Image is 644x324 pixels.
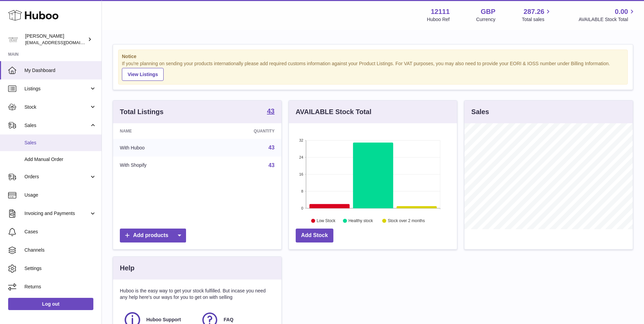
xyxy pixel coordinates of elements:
[120,229,186,242] a: Add products
[269,145,275,150] a: 43
[113,157,204,174] td: With Shopify
[296,229,333,242] a: Add Stock
[301,189,303,193] text: 8
[615,7,628,16] span: 0.00
[122,53,624,60] strong: Notice
[224,317,234,323] span: FAQ
[24,122,89,129] span: Sales
[120,264,134,273] h3: Help
[24,156,96,163] span: Add Manual Order
[267,108,274,114] strong: 43
[388,218,425,223] text: Stock over 2 months
[299,155,303,159] text: 24
[24,284,96,290] span: Returns
[24,210,89,217] span: Invoicing and Payments
[24,67,96,74] span: My Dashboard
[427,16,450,23] div: Huboo Ref
[578,7,636,23] a: 0.00 AVAILABLE Stock Total
[269,162,275,168] a: 43
[146,317,181,323] span: Huboo Support
[24,86,89,92] span: Listings
[471,107,489,116] h3: Sales
[476,16,496,23] div: Currency
[24,192,96,198] span: Usage
[578,16,636,23] span: AVAILABLE Stock Total
[24,104,89,110] span: Stock
[522,7,552,23] a: 287.26 Total sales
[120,107,164,116] h3: Total Listings
[523,7,544,16] span: 287.26
[24,229,96,235] span: Cases
[25,40,100,45] span: [EMAIL_ADDRESS][DOMAIN_NAME]
[299,138,303,142] text: 32
[120,288,275,301] p: Huboo is the easy way to get your stock fulfilled. But incase you need any help here's our ways f...
[25,33,86,46] div: [PERSON_NAME]
[431,7,450,16] strong: 12111
[113,139,204,157] td: With Huboo
[122,68,164,81] a: View Listings
[24,174,89,180] span: Orders
[481,7,495,16] strong: GBP
[204,123,281,139] th: Quantity
[113,123,204,139] th: Name
[8,34,18,44] img: internalAdmin-12111@internal.huboo.com
[267,108,274,116] a: 43
[299,172,303,176] text: 16
[24,247,96,253] span: Channels
[348,218,373,223] text: Healthy stock
[296,107,371,116] h3: AVAILABLE Stock Total
[317,218,336,223] text: Low Stock
[301,206,303,210] text: 0
[522,16,552,23] span: Total sales
[24,265,96,272] span: Settings
[8,298,93,310] a: Log out
[24,140,96,146] span: Sales
[122,60,624,81] div: If you're planning on sending your products internationally please add required customs informati...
